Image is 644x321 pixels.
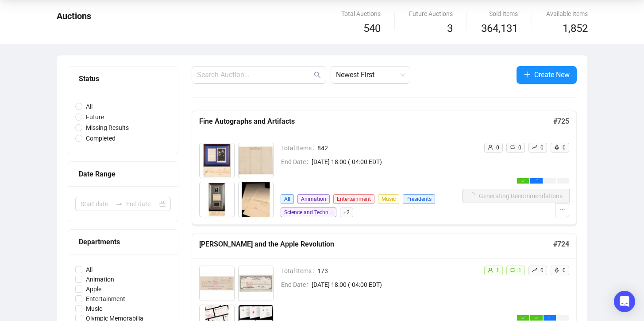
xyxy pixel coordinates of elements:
div: Date Range [79,168,167,180]
span: 0 [496,145,499,151]
span: to [116,200,123,207]
span: rocket [554,145,559,150]
img: 6002_1.jpg [239,266,273,301]
span: rise [532,267,537,273]
div: Future Auctions [409,9,453,19]
span: Entertainment [82,294,129,304]
input: Start date [81,199,112,209]
span: Auctions [57,11,91,21]
span: Music [378,194,399,204]
h5: Fine Autographs and Artifacts [199,116,553,127]
img: 1_1.jpg [200,143,234,178]
span: All [82,265,96,274]
h5: [PERSON_NAME] and the Apple Revolution [199,239,553,250]
span: 1 [518,267,521,274]
span: End Date [281,280,312,290]
span: End Date [281,157,312,167]
span: 0 [563,145,566,151]
div: Departments [79,236,167,247]
div: Status [79,73,167,84]
span: Presidents [403,194,435,204]
span: Newest First [336,67,405,83]
span: Create New [534,69,570,80]
span: rocket [554,267,559,273]
span: 540 [363,22,381,35]
div: Open Intercom Messenger [614,291,635,312]
h5: # 725 [553,116,569,127]
span: [DATE] 18:00 (-04:00 EDT) [312,157,462,167]
span: Total Items [281,266,317,276]
span: check [521,179,525,183]
img: 6001_1.jpg [200,266,234,301]
span: 0 [518,145,521,151]
span: search [314,71,321,78]
span: 0 [563,267,566,274]
span: swap-right [116,200,123,207]
span: check [535,316,538,320]
span: loading [535,179,538,183]
span: retweet [510,267,515,273]
span: 173 [317,266,477,276]
span: rise [532,145,537,150]
span: Animation [297,194,330,204]
span: 1,852 [563,20,588,37]
button: Create New [517,66,577,84]
span: Missing Results [82,123,132,133]
button: Generating Recommendations [462,189,570,203]
span: check [521,316,525,320]
span: All [82,102,96,111]
span: Science and Technology [281,207,336,217]
input: End date [126,199,158,209]
span: plus [524,71,531,78]
h5: # 724 [553,239,569,250]
a: Fine Autographs and Artifacts#725Total Items842End Date[DATE] 18:00 (-04:00 EDT)AllAnimationEnter... [192,111,577,225]
div: Sold Items [481,9,518,19]
span: Animation [82,274,118,284]
span: [DATE] 18:00 (-04:00 EDT) [312,280,477,290]
span: 364,131 [481,20,518,37]
span: 842 [317,143,462,153]
div: Total Auctions [341,9,381,19]
span: 0 [540,267,544,274]
span: Entertainment [333,194,374,204]
span: 1 [496,267,499,274]
div: Available Items [546,9,588,19]
span: user [488,267,493,273]
span: Music [82,304,106,313]
span: Total Items [281,143,317,153]
input: Search Auction... [197,70,312,80]
span: 0 [540,145,544,151]
span: Completed [82,133,119,143]
span: + 2 [340,207,353,217]
img: 3_1.jpg [200,182,234,217]
span: Apple [82,284,105,294]
span: Future [82,112,108,122]
span: 3 [447,22,453,35]
span: retweet [510,145,515,150]
span: ellipsis [548,316,551,320]
span: ellipsis [559,207,565,213]
span: All [281,194,294,204]
img: 4_1.jpg [239,182,273,217]
span: user [488,145,493,150]
img: 2_1.jpg [239,143,273,178]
